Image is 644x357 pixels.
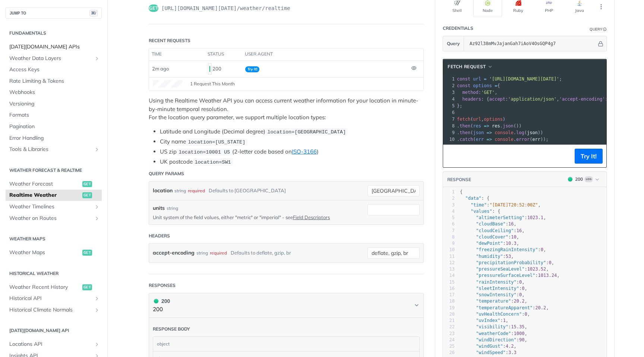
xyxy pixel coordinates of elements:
span: Weather Forecast [9,180,80,188]
span: get [82,181,92,187]
li: US zip (2-letter code based on ) [160,148,424,156]
span: "cloudBase" [476,221,505,227]
span: Try It! [245,66,259,72]
span: : , [460,241,519,246]
div: QueryInformation [590,26,607,32]
span: "humidity" [476,254,503,259]
span: "data" [465,196,481,201]
span: res [492,123,500,129]
p: 200 [153,305,170,314]
span: accept [489,97,505,102]
button: Query [443,36,464,51]
h2: Weather Forecast & realtime [6,167,102,174]
span: . ( . ( )); [457,137,549,142]
span: console [495,137,514,142]
span: 20.2 [514,298,525,304]
span: : , [460,324,527,329]
span: : , [460,254,514,259]
span: : , [460,228,525,233]
div: string [174,185,186,196]
div: 14 [443,272,455,279]
span: https://api.tomorrow.io/v4/weather/realtime [161,4,290,12]
span: "freezingRainIntensity" [476,247,538,252]
div: 8 [443,234,455,240]
span: "[DATE]T20:52:00Z" [490,202,538,208]
canvas: Line Graph [153,80,183,88]
span: : , [460,312,530,317]
span: : , [460,298,527,304]
span: : , [457,90,498,95]
span: method [462,90,478,95]
div: 26 [443,350,455,356]
span: 200 [568,177,572,181]
span: : , [460,247,546,252]
span: "uvHealthConcern" [476,312,522,317]
span: : , [460,344,517,349]
span: "cloudCover" [476,234,508,240]
span: ⌘/ [89,10,98,16]
span: Historical API [9,295,92,302]
button: Show subpages for Tools & Libraries [94,146,100,152]
div: Defaults to deflate, gzip, br [231,247,291,258]
span: "altimeterSetting" [476,215,524,220]
li: UK postcode [160,158,424,166]
span: "visibility" [476,324,508,329]
span: 15.35 [511,324,524,329]
span: "time" [471,202,487,208]
span: "windGust" [476,344,503,349]
label: units [153,204,165,212]
a: Weather Mapsget [6,247,102,258]
div: 21 [443,317,455,324]
div: 10 [443,136,456,143]
div: 1 [443,76,456,82]
span: : , [460,305,549,310]
span: 1023.52 [527,266,546,272]
span: }; [457,103,463,108]
a: Formats [6,110,102,121]
span: : , [460,266,549,272]
span: 200 [209,66,210,72]
span: 'GET' [481,90,495,95]
a: Locations APIShow subpages for Locations API [6,339,102,350]
span: get [82,284,92,290]
span: 10.3 [506,241,517,246]
span: fetch [457,117,470,122]
span: "sleetIntensity" [476,286,519,291]
span: : , [460,273,559,278]
svg: More ellipsis [598,3,604,10]
span: "temperature" [476,298,511,304]
span: "pressureSeaLevel" [476,266,524,272]
div: 25 [443,343,455,350]
div: 13 [443,266,455,272]
div: 4 [443,96,456,102]
span: ; [457,76,562,82]
button: 200200Log [564,176,603,183]
span: "windDirection" [476,337,516,342]
button: Show subpages for Historical Climate Normals [94,307,100,313]
span: err [476,137,484,142]
span: => [484,123,489,129]
a: Field Descriptors [293,214,330,220]
a: Historical Climate NormalsShow subpages for Historical Climate Normals [6,304,102,316]
span: 53 [506,254,511,259]
div: 15 [443,279,455,285]
span: 16 [517,228,522,233]
p: Unit system of the field values, either "metric" or "imperial" - see [153,214,356,221]
span: : , [460,221,517,227]
span: 1 Request This Month [190,80,235,87]
span: 200 [154,299,158,303]
span: : , [460,318,508,323]
div: 9 [443,129,456,136]
span: Rate Limiting & Tokens [9,78,100,85]
button: fetch Request [445,63,495,70]
div: 9 [443,240,455,247]
span: location=SW1 [195,159,231,165]
span: Weather Data Layers [9,55,92,62]
span: Access Keys [9,66,100,73]
div: 2 [443,82,456,89]
div: 10 [443,247,455,253]
h2: Fundamentals [6,30,102,37]
span: 0 [519,292,522,297]
li: City name [160,138,424,146]
span: 0 [519,279,522,285]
